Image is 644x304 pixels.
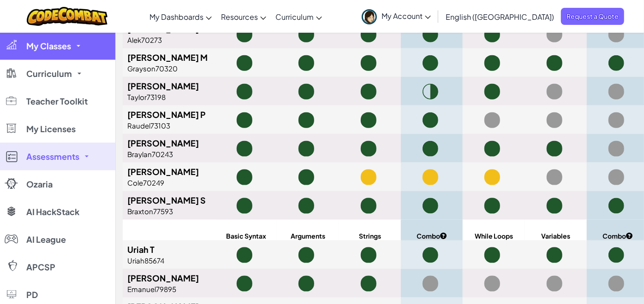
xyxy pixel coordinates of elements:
span: Ozaria [26,180,53,188]
span: AI HackStack [26,208,79,216]
a: Curriculum [271,4,327,29]
div: Braylan70243 [127,150,215,158]
div: Cole70249 [127,178,215,187]
span: [PERSON_NAME] [127,166,199,177]
img: CodeCombat logo [27,7,107,26]
a: Request a Quote [561,8,624,25]
a: My Dashboards [145,4,216,29]
span: My Classes [26,42,71,50]
span: Combo [401,231,463,240]
span: My Dashboards [149,12,203,22]
span: Teacher Toolkit [26,97,88,105]
div: Braxton77593 [127,207,215,216]
span: AI League [26,235,66,244]
span: [PERSON_NAME] S [127,195,206,205]
a: My Account [357,2,435,31]
span: [PERSON_NAME] P [127,109,206,120]
span: My Licenses [26,125,76,133]
span: English ([GEOGRAPHIC_DATA]) [446,12,554,22]
a: English ([GEOGRAPHIC_DATA]) [441,4,559,29]
span: Basic Syntax [215,231,277,240]
a: Resources [216,4,271,29]
div: Taylor73198 [127,93,215,101]
span: Arguments [277,231,339,240]
span: Resources [221,12,258,22]
div: Grayson70320 [127,64,215,73]
span: [PERSON_NAME] [127,81,199,91]
span: [PERSON_NAME] [127,273,199,283]
div: Emanuel79895 [127,285,215,293]
span: Curriculum [26,70,72,78]
span: Strings [339,231,401,240]
span: [PERSON_NAME] M [127,52,208,63]
span: Assessments [26,152,79,161]
div: Raudel73103 [127,121,215,130]
span: Uriah T [127,244,155,255]
span: Curriculum [275,12,314,22]
img: avatar [362,9,377,24]
span: Variables [525,231,586,240]
div: Uriah85674 [127,256,215,265]
span: [PERSON_NAME] [127,138,199,148]
span: While Loops [463,231,525,240]
span: My Account [382,11,431,21]
div: Alek70273 [127,35,215,44]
